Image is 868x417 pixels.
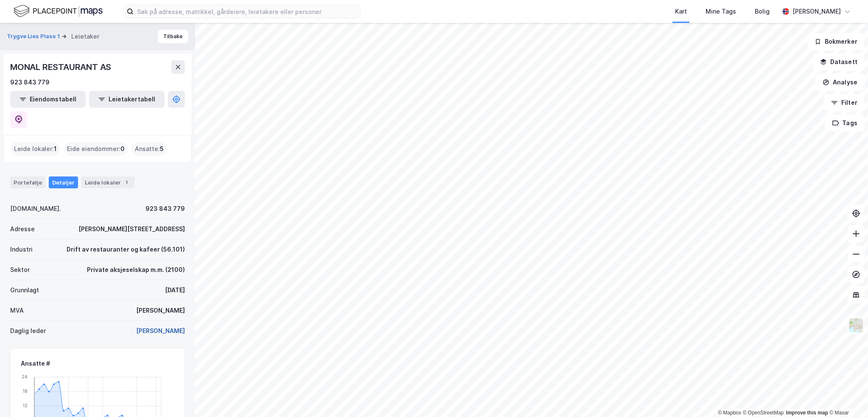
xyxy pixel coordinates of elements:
div: Eide eiendommer : [64,142,128,156]
img: logo.f888ab2527a4732fd821a326f86c7f29.svg [14,4,103,19]
button: Tilbake [158,30,188,43]
div: Industri [10,244,33,255]
div: Leietaker [71,31,99,42]
button: Analyse [815,74,865,91]
div: Grunnlagt [10,285,39,295]
button: Datasett [813,53,865,70]
div: MONAL RESTAURANT AS [10,60,113,74]
a: Mapbox [718,410,741,416]
button: Leietakertabell [89,91,165,108]
a: Improve this map [786,410,828,416]
div: MVA [10,305,24,316]
span: 5 [160,144,164,154]
div: Bolig [755,6,770,17]
div: Drift av restauranter og kafeer (56.101) [67,244,185,255]
button: Bokmerker [807,33,865,50]
div: Kontrollprogram for chat [826,376,868,417]
tspan: 24 [22,374,28,379]
div: [PERSON_NAME][STREET_ADDRESS] [78,224,185,234]
button: Tags [825,115,865,132]
button: Filter [824,94,865,111]
div: Kart [675,6,687,17]
div: Daglig leder [10,326,46,336]
tspan: 18 [22,389,28,394]
div: Detaljer [49,176,78,188]
span: 0 [120,144,125,154]
div: Mine Tags [706,6,736,17]
button: Eiendomstabell [10,91,86,108]
div: [PERSON_NAME] [136,305,185,316]
div: Ansatte : [131,142,167,156]
div: Portefølje [10,176,45,188]
div: [DOMAIN_NAME]. [10,204,61,214]
iframe: Chat Widget [826,376,868,417]
img: Z [848,317,864,333]
div: Leide lokaler [81,176,134,188]
div: Leide lokaler : [11,142,60,156]
span: 1 [54,144,57,154]
div: Adresse [10,224,35,234]
a: OpenStreetMap [743,410,784,416]
tspan: 12 [22,403,28,408]
div: Sektor [10,265,30,275]
div: [DATE] [165,285,185,295]
div: 923 843 779 [10,77,50,87]
div: 1 [123,178,131,187]
button: Trygve Lies Plass 1 [7,32,61,41]
input: Søk på adresse, matrikkel, gårdeiere, leietakere eller personer [134,5,360,18]
div: [PERSON_NAME] [793,6,841,17]
div: Private aksjeselskap m.m. (2100) [87,265,185,275]
div: Ansatte # [21,358,174,369]
div: 923 843 779 [145,204,185,214]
